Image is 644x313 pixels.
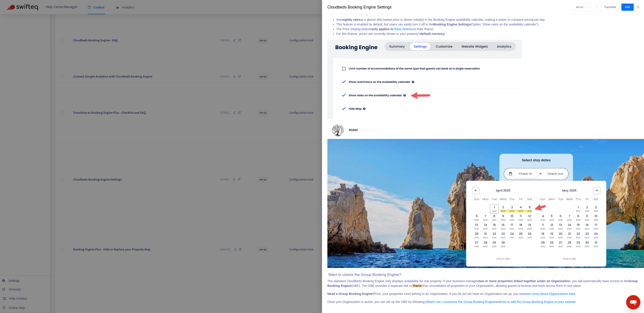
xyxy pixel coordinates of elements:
a: Base Rates [394,27,410,31]
sqkw: iframe [412,284,423,288]
div: Cloudbeds Booking Engine Settings [327,4,573,10]
strong: only applies to [371,27,393,31]
li: For this feature, prices are currently shown in your property's . [336,32,639,36]
strong: Need a Group Booking Engine? [327,292,375,296]
img: 39354176047899 [327,40,522,119]
span: close [636,5,640,9]
a: learn more about Organizations here [524,292,575,296]
span: Edit [625,5,630,10]
iframe: Button to launch messaging window [626,295,640,309]
p: The standard Cloudbeds Booking Engine only displays availability for one property. If your busine... [327,279,639,288]
strong: nightly rates [342,18,360,21]
button: more [595,4,599,11]
strong: two or more properties linked together under an Organization [479,279,570,283]
strong: Booking Engine Settings [433,23,470,26]
button: Close [635,5,641,9]
li: This feature is enabled by default, but users can easily turn it off in the (Option " "). [336,22,639,27]
em: Show rates on the availability calendar [483,23,536,26]
button: Translate [601,4,620,11]
p: Once your Organization is active, you can set up the GBE by following: and [327,300,639,304]
span: more [595,5,598,8]
span: en-us [576,4,589,11]
span: Want to unlock the Group Booking Engine? [327,273,401,277]
a: Where can I customize the Group Booking Engine [426,300,495,304]
p: First, your properties must belong to an Organization. If you do not yet have an Organization set... [327,292,639,296]
span: Translate [604,5,616,10]
strong: default currency [420,32,445,36]
li: The Price Display feature (not Rate Plans). [336,27,639,32]
a: How to add the Group Booking Engine to your website. [500,300,576,304]
li: See at a glance (the lowest price is shown initially) in the Booking Engine availability calendar... [336,17,639,22]
button: Edit [621,4,634,11]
